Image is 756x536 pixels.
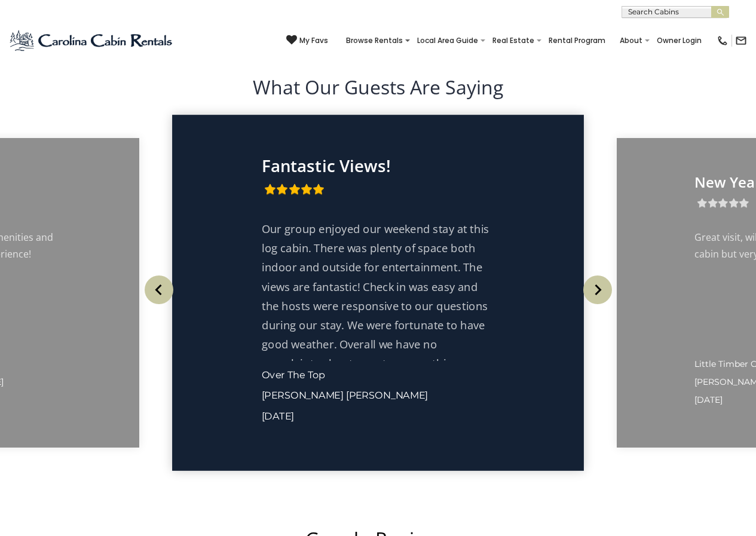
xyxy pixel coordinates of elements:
a: My Favs [286,35,328,47]
img: arrow [583,275,612,304]
a: Over The Top [262,368,325,381]
button: Next [578,263,617,317]
a: About [614,32,648,49]
img: arrow [145,275,173,304]
p: Fantastic Views! [262,156,495,175]
span: [PERSON_NAME] [346,389,428,402]
span: [PERSON_NAME] [262,389,344,402]
a: Rental Program [543,32,611,49]
span: [DATE] [262,409,294,422]
a: Browse Rentals [340,32,409,49]
p: Our group enjoyed our weekend stay at this log cabin. There was plenty of space both indoor and o... [262,219,495,393]
a: Real Estate [486,32,540,49]
button: Previous [139,263,178,317]
a: Owner Login [651,32,708,49]
img: phone-regular-black.png [717,35,729,47]
img: Blue-2.png [9,29,175,53]
a: Local Area Guide [411,32,484,49]
h2: What Our Guests Are Saying [30,73,726,101]
span: [DATE] [694,394,723,405]
img: mail-regular-black.png [735,35,747,47]
span: My Favs [299,35,328,46]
